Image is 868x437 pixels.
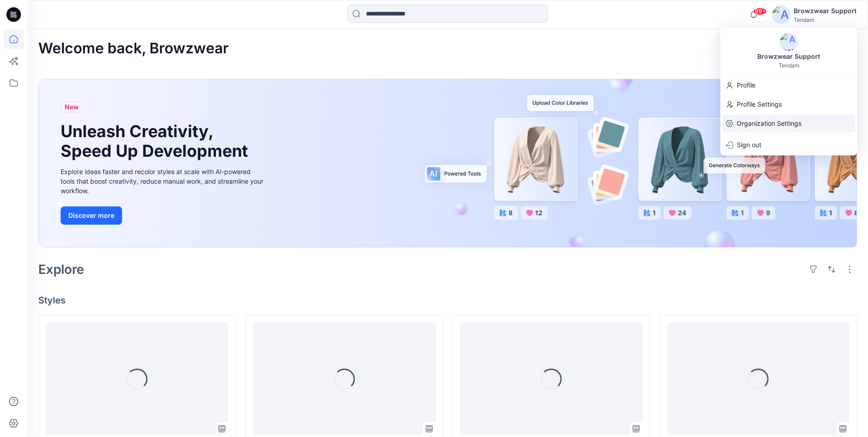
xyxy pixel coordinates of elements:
span: New [65,102,79,113]
p: Organization Settings [737,115,801,132]
a: Organization Settings [720,115,857,132]
div: Tendam [794,16,857,23]
button: Discover more [61,206,122,225]
h4: Styles [38,295,857,306]
h2: Welcome back, Browzwear [38,40,229,57]
a: Profile [720,77,857,94]
p: Sign out [737,136,761,154]
div: Browzwear Support [752,51,826,62]
p: Profile Settings [737,96,782,113]
p: Profile [737,77,755,94]
img: avatar [780,33,798,51]
h1: Unleash Creativity, Speed Up Development [61,122,252,161]
a: Discover more [61,206,266,225]
span: 99+ [753,8,767,15]
div: Browzwear Support [794,5,857,16]
img: avatar [772,5,790,24]
div: Explore ideas faster and recolor styles at scale with AI-powered tools that boost creativity, red... [61,167,266,195]
a: Profile Settings [720,96,857,113]
h2: Explore [38,262,84,277]
div: Tendam [779,62,799,69]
